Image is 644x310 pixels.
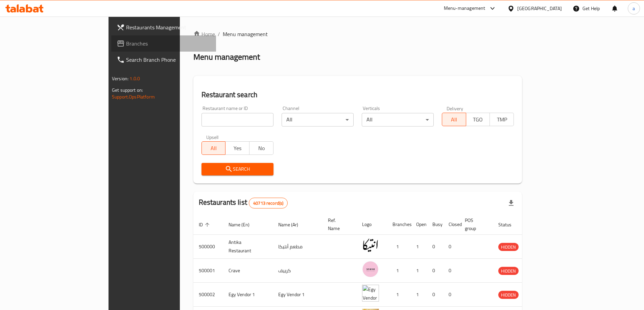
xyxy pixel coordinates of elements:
[498,243,519,251] div: HIDDEN
[199,197,288,208] h2: Restaurants list
[498,291,519,299] span: HIDDEN
[126,23,211,31] span: Restaurants Management
[443,259,459,283] td: 0
[411,214,427,235] th: Open
[193,52,260,62] h2: Menu management
[228,143,247,153] span: Yes
[223,283,273,307] td: Egy Vendor 1
[229,221,258,229] span: Name (En)
[278,221,307,229] span: Name (Ar)
[465,216,485,232] span: POS group
[218,30,220,38] li: /
[223,235,273,259] td: Antika Restaurant
[443,235,459,259] td: 0
[443,283,459,307] td: 0
[498,267,519,275] span: HIDDEN
[193,30,522,38] nav: breadcrumb
[273,259,323,283] td: كرييف
[411,235,427,259] td: 1
[205,143,223,153] span: All
[469,115,487,124] span: TGO
[447,106,463,111] label: Delivery
[112,74,128,83] span: Version:
[225,141,249,155] button: Yes
[201,113,273,126] input: Search for restaurant name or ID..
[387,283,411,307] td: 1
[282,113,354,126] div: All
[427,283,443,307] td: 0
[411,259,427,283] td: 1
[411,283,427,307] td: 1
[498,243,519,251] span: HIDDEN
[249,200,287,206] span: 40713 record(s)
[111,35,216,52] a: Branches
[111,52,216,68] a: Search Branch Phone
[129,74,140,83] span: 1.0.0
[387,259,411,283] td: 1
[223,30,268,38] span: Menu management
[223,259,273,283] td: Crave
[206,135,219,139] label: Upsell
[201,141,226,155] button: All
[362,237,379,254] img: Antika Restaurant
[201,90,514,100] h2: Restaurant search
[201,163,273,175] button: Search
[362,113,434,126] div: All
[498,221,520,229] span: Status
[444,4,485,12] div: Menu-management
[503,195,519,211] div: Export file
[252,143,271,153] span: No
[427,259,443,283] td: 0
[427,214,443,235] th: Busy
[387,214,411,235] th: Branches
[445,115,463,124] span: All
[273,283,323,307] td: Egy Vendor 1
[427,235,443,259] td: 0
[362,261,379,278] img: Crave
[493,115,511,124] span: TMP
[249,141,273,155] button: No
[112,92,155,101] a: Support.OpsPlatform
[112,86,143,94] span: Get support on:
[442,113,466,126] button: All
[387,235,411,259] td: 1
[517,5,562,12] div: [GEOGRAPHIC_DATA]
[328,216,349,232] span: Ref. Name
[126,39,211,48] span: Branches
[443,214,459,235] th: Closed
[633,5,635,12] span: a
[249,198,288,208] div: Total records count
[273,235,323,259] td: مطعم أنتيكا
[199,221,212,229] span: ID
[111,19,216,35] a: Restaurants Management
[207,165,268,173] span: Search
[362,285,379,302] img: Egy Vendor 1
[357,214,387,235] th: Logo
[490,113,514,126] button: TMP
[466,113,490,126] button: TGO
[126,56,211,64] span: Search Branch Phone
